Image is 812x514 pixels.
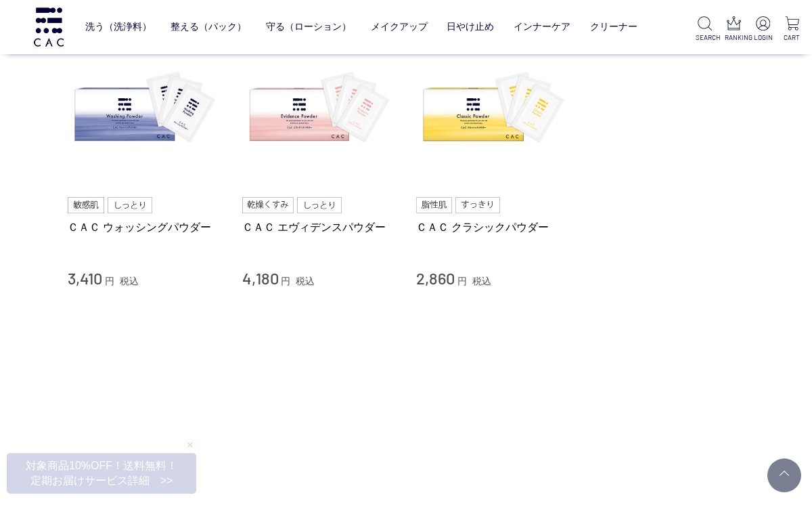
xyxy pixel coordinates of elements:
img: 脂性肌 [416,197,452,213]
img: ＣＡＣ ウォッシングパウダー [68,33,222,187]
p: LOGIN [754,33,772,43]
span: 円 [281,276,290,286]
a: インナーケア [514,11,570,43]
span: 2,860 [416,268,455,288]
span: 税込 [296,276,315,286]
p: RANKING [725,33,743,43]
a: 洗う（洗浄料） [85,11,152,43]
a: クリーナー [590,11,637,43]
img: ＣＡＣ クラシックパウダー [416,33,570,187]
img: ＣＡＣ エヴィデンスパウダー [242,33,397,187]
a: ＣＡＣ エヴィデンスパウダー [242,220,397,234]
img: しっとり [108,197,152,213]
span: 3,410 [68,268,102,288]
img: 敏感肌 [68,197,104,213]
a: 守る（ローション） [266,11,351,43]
a: 整える（パック） [171,11,246,43]
span: 円 [105,276,114,286]
img: logo [32,7,66,46]
p: CART [783,33,801,43]
span: 税込 [120,276,139,286]
a: CART [783,16,801,43]
img: しっとり [297,197,342,213]
span: 円 [457,276,467,286]
a: LOGIN [754,16,772,43]
span: 税込 [472,276,491,286]
a: ＣＡＣ クラシックパウダー [416,220,570,234]
a: RANKING [725,16,743,43]
a: メイクアップ [371,11,428,43]
img: 乾燥くすみ [242,197,294,213]
a: SEARCH [696,16,714,43]
img: すっきり [455,197,500,213]
a: ＣＡＣ ウォッシングパウダー [68,220,222,234]
a: 日やけ止め [447,11,494,43]
p: SEARCH [696,33,714,43]
span: 4,180 [242,268,279,288]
